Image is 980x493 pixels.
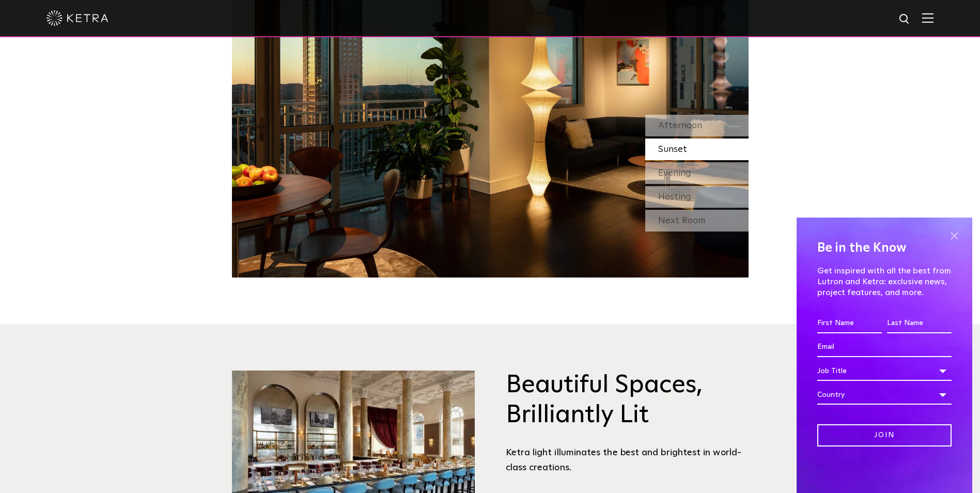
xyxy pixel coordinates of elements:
[817,424,952,446] input: Join
[817,266,952,298] p: Get inspired with all the best from Lutron and Ketra: exclusive news, project features, and more.
[922,13,934,23] img: Hamburger%20Nav.svg
[506,371,749,430] h3: Beautiful Spaces, Brilliantly Lit
[506,445,749,475] div: Ketra light illuminates the best and brightest in world-class creations.
[817,361,952,381] div: Job Title
[887,314,952,333] input: Last Name
[658,121,702,130] span: Afternoon
[46,10,108,26] img: ketra-logo-2019-white
[658,145,687,154] span: Sunset
[817,314,882,333] input: First Name
[817,385,952,405] div: Country
[817,238,952,258] h4: Be in the Know
[898,13,911,26] img: search icon
[658,168,691,178] span: Evening
[645,210,749,232] div: Next Room
[817,337,952,357] input: Email
[658,192,691,202] span: Hosting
